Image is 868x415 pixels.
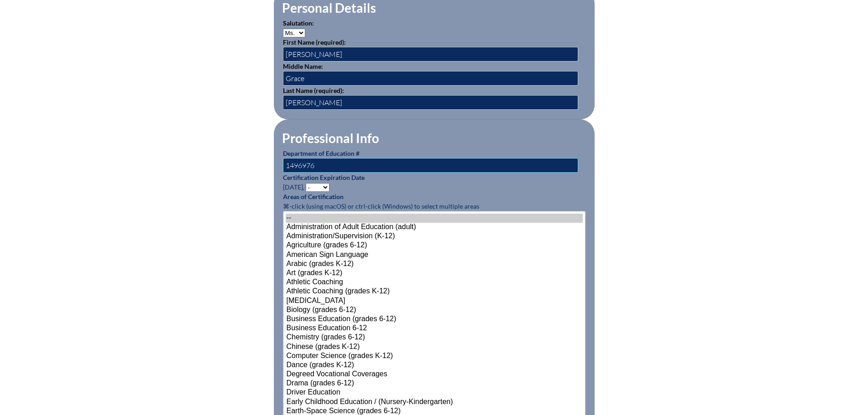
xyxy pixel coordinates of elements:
[286,324,583,333] option: Business Education 6-12
[286,297,583,306] option: [MEDICAL_DATA]
[286,398,583,407] option: Early Childhood Education / (Nursery-Kindergarten)
[283,183,304,191] span: [DATE],
[283,174,365,181] label: Certification Expiration Date
[286,260,583,269] option: Arabic (grades K-12)
[283,29,305,37] select: persons_salutation
[283,87,344,94] label: Last Name (required):
[283,62,323,70] label: Middle Name:
[286,388,583,397] option: Driver Education
[286,361,583,370] option: Dance (grades K-12)
[286,343,583,352] option: Chinese (grades K-12)
[286,306,583,315] option: Biology (grades 6-12)
[283,149,360,157] label: Department of Education #
[286,241,583,250] option: Agriculture (grades 6-12)
[286,352,583,361] option: Computer Science (grades K-12)
[286,379,583,388] option: Drama (grades 6-12)
[283,38,346,46] label: First Name (required):
[286,214,583,223] option: --
[286,278,583,287] option: Athletic Coaching
[286,315,583,324] option: Business Education (grades 6-12)
[286,370,583,379] option: Degreed Vocational Coverages
[283,193,344,200] label: Areas of Certification
[286,269,583,278] option: Art (grades K-12)
[283,19,314,27] label: Salutation:
[286,287,583,296] option: Athletic Coaching (grades K-12)
[286,333,583,342] option: Chemistry (grades 6-12)
[286,232,583,241] option: Administration/Supervision (K-12)
[286,223,583,232] option: Administration of Adult Education (adult)
[281,130,380,146] legend: Professional Info
[286,251,583,260] option: American Sign Language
